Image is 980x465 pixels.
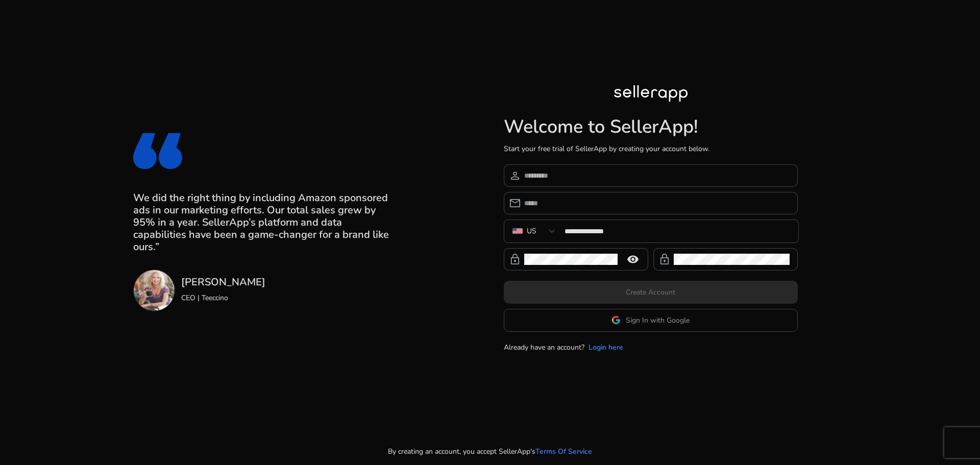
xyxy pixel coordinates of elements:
a: Terms Of Service [535,446,592,457]
div: US [527,226,536,237]
h1: Welcome to SellerApp! [504,116,798,138]
p: CEO | Teeccino [181,292,265,303]
mat-icon: remove_red_eye [621,253,645,265]
h3: [PERSON_NAME] [181,276,265,288]
span: lock [509,253,521,265]
p: Already have an account? [504,342,584,353]
h3: We did the right thing by including Amazon sponsored ads in our marketing efforts. Our total sale... [133,192,395,253]
a: Login here [589,342,623,353]
p: Start your free trial of SellerApp by creating your account below. [504,143,798,154]
span: person [509,169,521,182]
span: email [509,197,521,209]
span: lock [658,253,671,265]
